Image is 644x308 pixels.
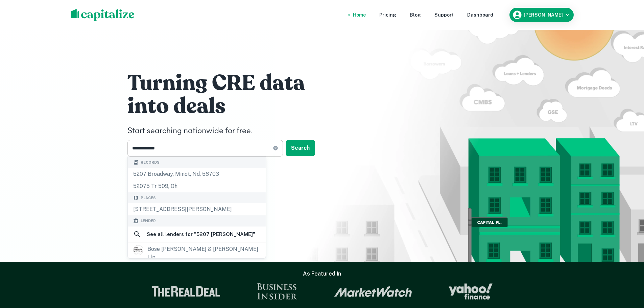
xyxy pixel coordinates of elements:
img: Yahoo Finance [449,283,493,300]
a: Home [353,11,366,19]
span: Places [141,195,156,201]
img: Business Insider [257,283,297,300]
h6: See all lenders for " 5207 [PERSON_NAME] " [147,230,255,238]
img: Market Watch [334,286,412,297]
h4: Start searching nationwide for free. [127,125,330,137]
a: bose [PERSON_NAME] & [PERSON_NAME] llp [128,243,266,263]
h1: Turning CRE data [127,70,330,97]
h6: [PERSON_NAME] [524,13,563,17]
span: Records [141,160,160,165]
h6: As Featured In [303,270,341,278]
div: [STREET_ADDRESS][PERSON_NAME] [128,203,266,215]
a: Support [434,11,454,19]
div: 52075 tr 509, oh [128,180,266,192]
a: Pricing [379,11,396,19]
a: Dashboard [467,11,493,19]
img: capitalize-logo.png [71,9,135,21]
button: Search [286,140,315,156]
h1: into deals [127,93,330,120]
div: bose [PERSON_NAME] & [PERSON_NAME] llp [147,245,260,261]
iframe: Chat Widget [610,254,644,286]
span: Lender [141,218,156,224]
a: Blog [410,11,421,19]
button: [PERSON_NAME] [509,8,574,22]
img: picture [134,245,143,255]
div: 5207 broadway, minot, nd, 58703 [128,168,266,180]
img: The Real Deal [151,286,220,297]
